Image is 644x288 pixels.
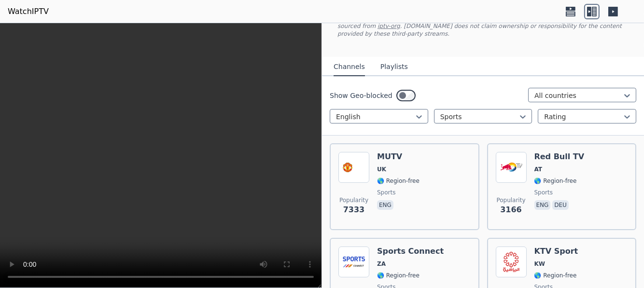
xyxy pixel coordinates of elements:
img: Red Bull TV [496,152,527,183]
span: Popularity [339,196,368,204]
span: 3166 [500,204,522,216]
button: Channels [334,58,365,76]
img: Sports Connect [338,247,369,277]
h6: Sports Connect [377,247,444,256]
span: ZA [377,260,386,268]
button: Playlists [380,58,408,76]
label: Show Geo-blocked [330,91,392,100]
a: iptv-org [378,23,400,29]
span: 7333 [343,204,365,216]
p: [DOMAIN_NAME] does not host or serve any video content directly. All streams available here are s... [337,14,629,38]
span: AT [534,165,543,173]
img: KTV Sport [496,247,527,277]
span: KW [534,260,546,268]
span: sports [534,189,553,196]
p: eng [534,200,551,210]
span: 🌎 Region-free [534,272,577,279]
span: sports [377,189,395,196]
p: eng [377,200,393,210]
span: 🌎 Region-free [377,177,420,185]
p: deu [552,200,569,210]
h6: Red Bull TV [534,152,585,162]
span: 🌎 Region-free [377,272,420,279]
span: Popularity [496,196,525,204]
h6: KTV Sport [534,247,578,256]
img: MUTV [338,152,369,183]
span: 🌎 Region-free [534,177,577,185]
span: UK [377,165,386,173]
h6: MUTV [377,152,420,162]
a: WatchIPTV [8,6,49,17]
